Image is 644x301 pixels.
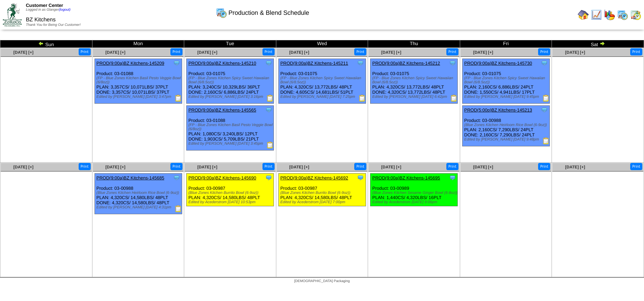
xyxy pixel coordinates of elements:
[462,59,549,104] div: Product: 03-01075 PLAN: 2,160CS / 6,886LBS / 24PLT DONE: 1,550CS / 4,941LBS / 17PLT
[26,8,71,12] span: Logged in as Glanger
[26,23,81,27] span: Thank You for Being Our Customer!
[38,41,44,46] img: arrowleft.gif
[97,95,182,99] div: Edited by [PERSON_NAME] [DATE] 3:47pm
[464,61,532,66] a: PROD(9:00a)BZ Kitchens-145730
[188,191,274,195] div: (Blue Zones Kitchen Burrito Bowl (6-9oz))
[543,137,549,144] img: Production Report
[79,48,91,55] button: Print
[187,174,274,206] div: Product: 03-00987 PLAN: 4,320CS / 14,580LBS / 48PLT
[630,48,642,55] button: Print
[3,3,22,26] img: ZoRoCo_Logo(Green%26Foil)%20jpg.webp
[188,123,274,131] div: (FP - Blue Zones Kitchen Basil Pesto Veggie Bowl (6/8oz))
[617,9,628,20] img: calendarprod.gif
[188,61,256,66] a: PROD(9:00a)BZ Kitchens-145210
[354,48,366,55] button: Print
[97,61,165,66] a: PROD(9:00a)BZ Kitchens-145209
[464,95,549,99] div: Edited by [PERSON_NAME] [DATE] 9:45pm
[538,163,550,170] button: Print
[473,165,493,169] a: [DATE] [+]
[450,95,457,102] img: Production Report
[372,76,457,84] div: (FP - Blue Zones Kitchen Spicy Sweet Hawaiian Bowl (6/8.5oz))
[372,175,440,180] a: PROD(9:00a)BZ Kitchens-145695
[59,8,71,12] a: (logout)
[188,95,274,99] div: Edited by [PERSON_NAME] [DATE] 3:16pm
[464,137,549,142] div: Edited by [PERSON_NAME] [DATE] 9:48pm
[280,95,366,99] div: Edited by [PERSON_NAME] [DATE] 7:25pm
[262,48,275,55] button: Print
[175,205,182,212] img: Production Report
[294,279,350,283] span: [DEMOGRAPHIC_DATA] Packaging
[591,9,602,20] img: line_graph.gif
[357,60,364,66] img: Tooltip
[97,76,182,84] div: (FP - Blue Zones Kitchen Basil Pesto Veggie Bowl (6/8oz))
[105,165,125,169] a: [DATE] [+]
[630,163,642,170] button: Print
[92,40,184,48] td: Mon
[372,95,457,99] div: Edited by [PERSON_NAME] [DATE] 6:42pm
[26,3,63,8] span: Customer Center
[170,163,182,170] button: Print
[464,107,532,113] a: PROD(5:00p)BZ Kitchens-145213
[173,174,180,181] img: Tooltip
[79,163,91,170] button: Print
[449,174,456,181] img: Tooltip
[95,174,182,214] div: Product: 03-00988 PLAN: 4,320CS / 14,580LBS / 48PLT DONE: 4,320CS / 14,580LBS / 48PLT
[541,60,548,66] img: Tooltip
[188,200,274,204] div: Edited by Acederstrom [DATE] 10:53pm
[184,40,276,48] td: Tue
[538,48,550,55] button: Print
[372,200,457,204] div: Edited by Acederstrom [DATE] 9:06pm
[464,123,549,127] div: (Blue Zones Kitchen Heirloom Rice Bowl (6-9oz))
[289,50,309,55] a: [DATE] [+]
[578,9,589,20] img: home.gif
[267,95,274,102] img: Production Report
[372,61,440,66] a: PROD(9:00a)BZ Kitchens-145212
[267,142,274,148] img: Production Report
[188,107,256,113] a: PROD(9:00a)BZ Kitchens-145565
[381,50,401,55] span: [DATE] [+]
[381,165,401,169] a: [DATE] [+]
[265,60,272,66] img: Tooltip
[370,174,458,206] div: Product: 03-00989 PLAN: 1,440CS / 4,320LBS / 16PLT
[173,60,180,66] img: Tooltip
[372,191,457,195] div: (Blue Zones Kitchen Sesame Ginger Bowl (6-8oz))
[464,76,549,84] div: (FP - Blue Zones Kitchen Spicy Sweet Hawaiian Bowl (6/8.5oz))
[289,165,309,169] a: [DATE] [+]
[565,50,585,55] span: [DATE] [+]
[265,174,272,181] img: Tooltip
[175,95,182,102] img: Production Report
[370,59,458,104] div: Product: 03-01075 PLAN: 4,320CS / 13,772LBS / 48PLT DONE: 4,320CS / 13,772LBS / 48PLT
[446,163,458,170] button: Print
[262,163,275,170] button: Print
[13,50,33,55] a: [DATE] [+]
[460,40,552,48] td: Fri
[541,106,548,113] img: Tooltip
[280,61,348,66] a: PROD(9:00a)BZ Kitchens-145211
[170,48,182,55] button: Print
[280,175,348,180] a: PROD(9:00a)BZ Kitchens-145692
[13,165,33,169] a: [DATE] [+]
[604,9,615,20] img: graph.gif
[26,17,56,23] span: BZ Kitchens
[187,59,274,104] div: Product: 03-01075 PLAN: 3,240CS / 10,329LBS / 36PLT DONE: 2,160CS / 6,886LBS / 24PLT
[97,175,165,180] a: PROD(9:00a)BZ Kitchens-145685
[473,50,493,55] span: [DATE] [+]
[280,191,366,195] div: (Blue Zones Kitchen Burrito Bowl (6-9oz))
[0,40,92,48] td: Sun
[188,76,274,84] div: (FP - Blue Zones Kitchen Spicy Sweet Hawaiian Bowl (6/8.5oz))
[197,50,217,55] a: [DATE] [+]
[543,95,549,102] img: Production Report
[449,60,456,66] img: Tooltip
[265,106,272,113] img: Tooltip
[462,106,549,146] div: Product: 03-00988 PLAN: 2,160CS / 7,290LBS / 24PLT DONE: 2,160CS / 7,290LBS / 24PLT
[105,50,125,55] a: [DATE] [+]
[197,165,217,169] a: [DATE] [+]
